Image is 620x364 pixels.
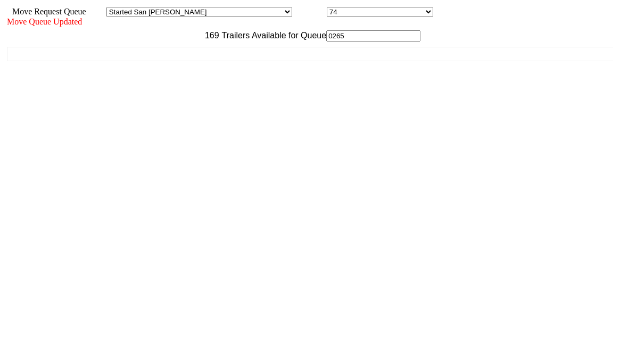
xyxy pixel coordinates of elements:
span: Location [294,7,325,16]
span: 169 [200,31,219,40]
span: Trailers Available for Queue [219,31,327,40]
span: Move Request Queue [7,7,86,16]
span: Move Queue Updated [7,17,82,26]
span: Area [88,7,104,16]
input: Filter Available Trailers [326,30,420,42]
